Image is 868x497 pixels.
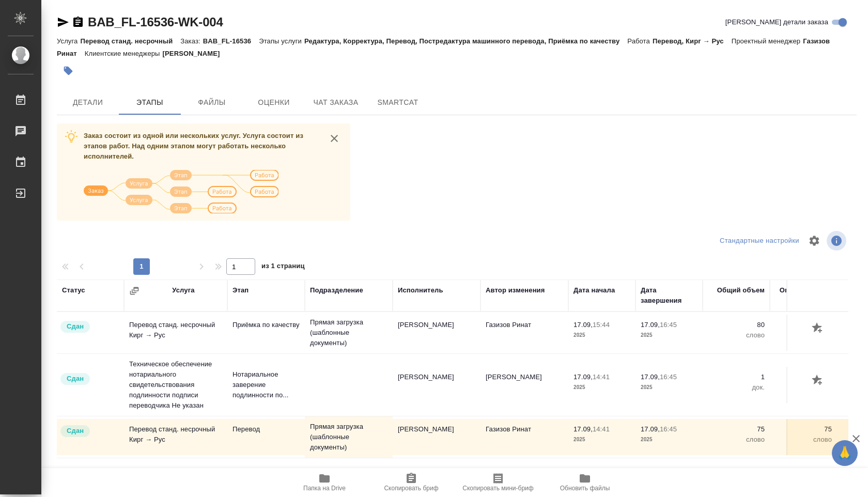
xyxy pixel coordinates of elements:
[261,260,305,275] span: из 1 страниц
[708,372,765,382] p: 1
[775,372,832,382] p: 1
[641,425,660,433] p: 17.09,
[574,373,593,381] p: 17.09,
[593,321,610,329] p: 15:44
[462,485,533,492] span: Скопировать мини-бриф
[85,50,163,57] p: Клиентские менеджеры
[574,434,630,445] p: 2025
[384,485,438,492] span: Скопировать бриф
[641,434,698,445] p: 2025
[233,320,300,330] p: Приёмка по качеству
[305,416,393,458] td: Прямая загрузка (шаблонные документы)
[660,321,677,329] p: 16:45
[732,37,803,45] p: Проектный менеджер
[125,96,175,109] span: Этапы
[124,354,227,416] td: Техническое обеспечение нотариального свидетельствования подлинности подписи переводчика Не указан
[259,37,304,45] p: Этапы услуги
[368,468,455,497] button: Скопировать бриф
[57,59,80,82] button: Добавить тэг
[641,382,698,393] p: 2025
[627,37,653,45] p: Работа
[708,330,765,340] p: слово
[574,285,615,296] div: Дата начала
[827,231,848,251] span: Посмотреть информацию
[233,424,300,434] p: Перевод
[481,419,568,455] td: Газизов Ринат
[249,96,299,109] span: Оценки
[187,96,237,109] span: Файлы
[809,320,827,337] button: Добавить оценку
[393,419,481,455] td: [PERSON_NAME]
[708,434,765,445] p: слово
[775,434,832,445] p: слово
[398,285,443,296] div: Исполнитель
[660,373,677,381] p: 16:45
[203,37,259,45] p: BAB_FL-16536
[593,373,610,381] p: 14:41
[708,382,765,393] p: док.
[725,17,828,27] span: [PERSON_NAME] детали заказа
[775,285,832,306] div: Оплачиваемый объем
[80,37,180,45] p: Перевод станд. несрочный
[775,320,832,330] p: 80
[393,367,481,403] td: [PERSON_NAME]
[708,424,765,434] p: 75
[809,372,827,390] button: Добавить оценку
[233,369,300,400] p: Нотариальное заверение подлинности по...
[641,285,698,306] div: Дата завершения
[393,315,481,351] td: [PERSON_NAME]
[717,285,765,296] div: Общий объем
[560,485,610,492] span: Обновить файлы
[481,367,568,403] td: [PERSON_NAME]
[574,382,630,393] p: 2025
[129,286,139,296] button: Сгруппировать
[574,330,630,340] p: 2025
[486,285,545,296] div: Автор изменения
[641,321,660,329] p: 17.09,
[84,132,303,160] span: Заказ состоит из одной или нескольких услуг. Услуга состоит из этапов работ. Над одним этапом мог...
[641,330,698,340] p: 2025
[775,382,832,393] p: док.
[455,468,541,497] button: Скопировать мини-бриф
[574,321,593,329] p: 17.09,
[832,440,858,466] button: 🙏
[653,37,732,45] p: Перевод, Кирг → Рус
[775,424,832,434] p: 75
[305,312,393,353] td: Прямая загрузка (шаблонные документы)
[802,228,827,253] span: Настроить таблицу
[67,426,84,436] p: Сдан
[180,37,203,45] p: Заказ:
[233,285,249,296] div: Этап
[172,285,194,296] div: Услуга
[310,285,363,296] div: Подразделение
[88,15,223,29] a: BAB_FL-16536-WK-004
[660,425,677,433] p: 16:45
[373,96,423,109] span: SmartCat
[72,16,84,28] button: Скопировать ссылку
[57,37,80,45] p: Услуга
[67,374,84,384] p: Сдан
[63,96,113,109] span: Детали
[57,16,69,28] button: Скопировать ссылку для ЯМессенджера
[775,330,832,340] p: слово
[641,373,660,381] p: 17.09,
[481,315,568,351] td: Газизов Ринат
[304,37,627,45] p: Редактура, Корректура, Перевод, Постредактура машинного перевода, Приёмка по качеству
[311,96,361,109] span: Чат заказа
[163,50,228,57] p: [PERSON_NAME]
[541,468,628,497] button: Обновить файлы
[62,285,85,296] div: Статус
[574,425,593,433] p: 17.09,
[124,315,227,351] td: Перевод станд. несрочный Кирг → Рус
[327,131,342,146] button: close
[124,419,227,455] td: Перевод станд. несрочный Кирг → Рус
[67,321,84,332] p: Сдан
[708,320,765,330] p: 80
[303,485,346,492] span: Папка на Drive
[593,425,610,433] p: 14:41
[717,233,802,249] div: split button
[281,468,368,497] button: Папка на Drive
[836,442,854,464] span: 🙏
